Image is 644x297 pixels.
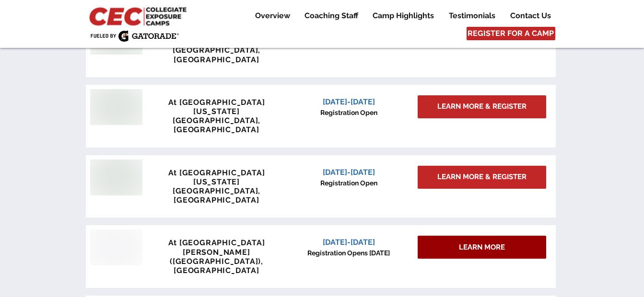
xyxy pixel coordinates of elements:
nav: Site [241,10,558,22]
img: CEC Logo Primary_edited.jpg [87,5,191,27]
div: LEARN MORE [418,236,546,259]
p: Coaching Staff [300,10,363,22]
span: Registration Open [320,109,377,116]
img: penn tennis courts with logo.jpeg [90,89,142,125]
span: REGISTER FOR A CAMP [468,28,554,39]
a: Camp Highlights [365,10,441,22]
a: Coaching Staff [297,10,365,22]
span: At [GEOGRAPHIC_DATA] [168,238,265,247]
a: LEARN MORE & REGISTER [418,166,546,189]
a: REGISTER FOR A CAMP [467,27,555,40]
a: Testimonials [442,10,503,22]
span: LEARN MORE & REGISTER [437,102,527,112]
span: At [GEOGRAPHIC_DATA][US_STATE] [168,168,265,186]
span: [PERSON_NAME] ([GEOGRAPHIC_DATA]), [GEOGRAPHIC_DATA] [170,248,263,275]
img: USTA Campus image_edited.jpg [90,229,142,265]
span: [DATE]-[DATE] [323,168,375,177]
p: Testimonials [444,10,500,22]
span: [GEOGRAPHIC_DATA], [GEOGRAPHIC_DATA] [173,186,260,205]
p: Overview [250,10,295,22]
span: [DATE]-[DATE] [323,238,375,247]
a: LEARN MORE & REGISTER [418,95,546,118]
span: [GEOGRAPHIC_DATA], [GEOGRAPHIC_DATA] [173,116,260,134]
span: Registration Opens [DATE] [307,249,390,257]
span: Registration Open [320,179,377,187]
span: LEARN MORE & REGISTER [437,172,527,182]
a: Overview [248,10,297,22]
img: penn tennis courts with logo.jpeg [90,160,142,195]
a: Contact Us [503,10,558,22]
img: Fueled by Gatorade.png [90,30,179,42]
span: At [GEOGRAPHIC_DATA][US_STATE] [168,98,265,116]
span: [GEOGRAPHIC_DATA], [GEOGRAPHIC_DATA] [173,46,260,64]
span: [DATE]-[DATE] [323,97,375,106]
span: LEARN MORE [459,242,505,252]
p: Contact Us [505,10,556,22]
p: Camp Highlights [368,10,439,22]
